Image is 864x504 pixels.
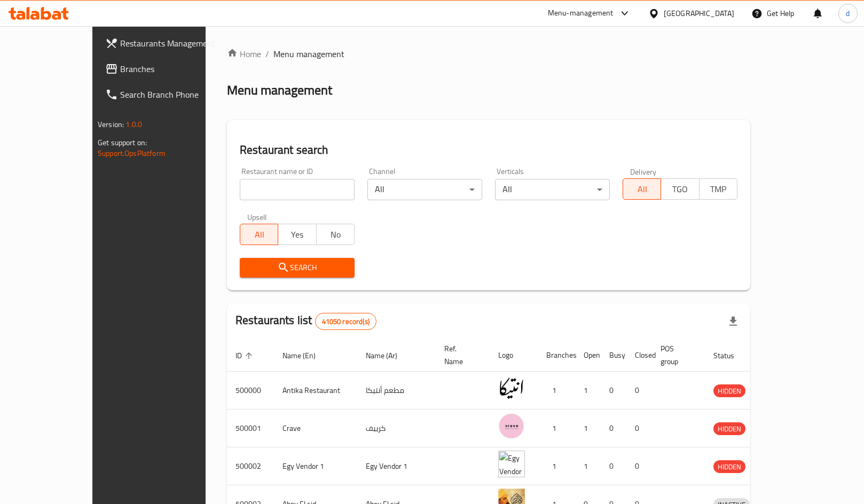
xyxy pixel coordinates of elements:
[227,447,274,485] td: 500002
[98,136,147,149] span: Get support on:
[498,413,525,439] img: Crave
[627,182,657,197] span: All
[713,385,745,397] span: HIDDEN
[713,422,745,435] div: HIDDEN
[227,48,261,60] a: Home
[274,372,357,409] td: Antika Restaurant
[273,48,344,60] span: Menu management
[97,82,237,107] a: Search Branch Phone
[357,409,436,447] td: كرييف
[240,179,355,200] input: Search for restaurant name or ID..
[713,423,745,435] span: HIDDEN
[498,375,525,401] img: Antika Restaurant
[444,342,477,368] span: Ref. Name
[713,384,745,397] div: HIDDEN
[575,409,601,447] td: 1
[538,447,575,485] td: 1
[120,37,228,50] span: Restaurants Management
[120,88,228,101] span: Search Branch Phone
[274,409,357,447] td: Crave
[227,82,332,99] h2: Menu management
[713,460,745,473] div: HIDDEN
[626,372,652,409] td: 0
[548,7,614,20] div: Menu-management
[661,178,699,200] button: TGO
[227,372,274,409] td: 500000
[366,349,411,362] span: Name (Ar)
[240,142,737,158] h2: Restaurant search
[661,342,692,368] span: POS group
[626,409,652,447] td: 0
[538,409,575,447] td: 1
[235,312,376,330] h2: Restaurants list
[248,261,346,274] span: Search
[274,447,357,485] td: Egy Vendor 1
[247,213,267,220] label: Upsell
[575,372,601,409] td: 1
[538,339,575,372] th: Branches
[601,447,626,485] td: 0
[315,313,376,330] div: Total records count
[699,178,737,200] button: TMP
[626,339,652,372] th: Closed
[704,182,733,197] span: TMP
[665,182,695,197] span: TGO
[227,48,750,60] nav: breadcrumb
[630,168,657,175] label: Delivery
[120,62,228,75] span: Branches
[278,224,316,245] button: Yes
[97,30,237,56] a: Restaurants Management
[125,117,142,131] span: 1.0.0
[713,349,748,362] span: Status
[265,48,269,60] li: /
[321,227,350,242] span: No
[664,7,734,19] div: [GEOGRAPHIC_DATA]
[240,258,355,278] button: Search
[495,179,610,200] div: All
[490,339,538,372] th: Logo
[575,339,601,372] th: Open
[98,117,124,131] span: Version:
[713,461,745,473] span: HIDDEN
[623,178,661,200] button: All
[98,146,166,160] a: Support.OpsPlatform
[601,409,626,447] td: 0
[367,179,482,200] div: All
[357,447,436,485] td: Egy Vendor 1
[498,451,525,477] img: Egy Vendor 1
[240,224,278,245] button: All
[357,372,436,409] td: مطعم أنتيكا
[282,227,312,242] span: Yes
[538,372,575,409] td: 1
[316,224,355,245] button: No
[626,447,652,485] td: 0
[601,372,626,409] td: 0
[227,409,274,447] td: 500001
[720,309,746,334] div: Export file
[97,56,237,82] a: Branches
[575,447,601,485] td: 1
[316,317,376,327] span: 41050 record(s)
[245,227,274,242] span: All
[601,339,626,372] th: Busy
[235,349,256,362] span: ID
[282,349,329,362] span: Name (En)
[846,7,850,19] span: d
